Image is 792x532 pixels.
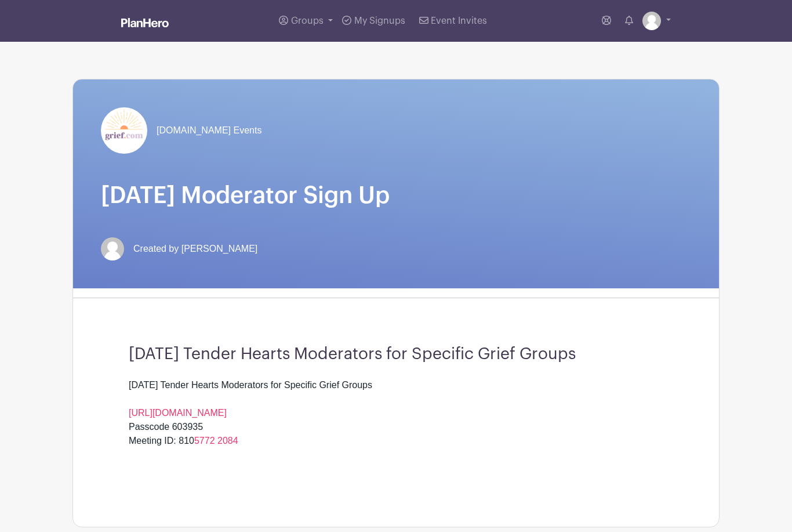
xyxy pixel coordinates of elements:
a: 5772 2084 [194,436,238,446]
span: [DOMAIN_NAME] Events [157,124,261,137]
a: [URL][DOMAIN_NAME] [129,408,227,418]
div: [DATE] Tender Hearts Moderators for Specific Grief Groups Passcode 603935 [129,378,663,434]
h1: [DATE] Moderator Sign Up [101,182,691,209]
span: Groups [291,16,324,26]
h3: [DATE] Tender Hearts Moderators for Specific Grief Groups [129,345,663,364]
img: grief-logo-planhero.png [101,107,147,154]
span: Event Invites [431,16,487,26]
div: Meeting ID: 810 [129,434,663,462]
span: Created by [PERSON_NAME] [133,242,257,256]
img: default-ce2991bfa6775e67f084385cd625a349d9dcbb7a52a09fb2fda1e96e2d18dcdb.png [642,12,661,30]
img: default-ce2991bfa6775e67f084385cd625a349d9dcbb7a52a09fb2fda1e96e2d18dcdb.png [101,237,124,260]
span: My Signups [354,16,405,26]
img: logo_white-6c42ec7e38ccf1d336a20a19083b03d10ae64f83f12c07503d8b9e83406b4c7d.svg [121,18,169,27]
